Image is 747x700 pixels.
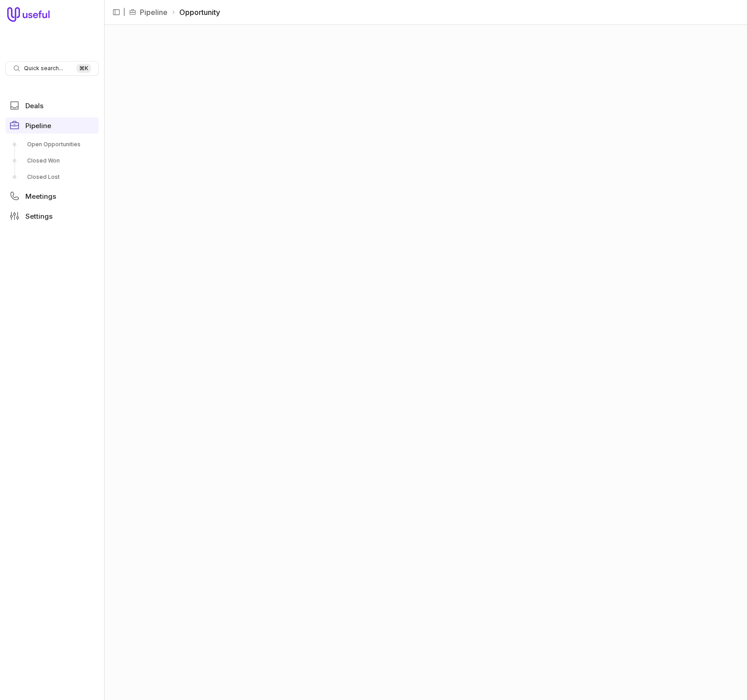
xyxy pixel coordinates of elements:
[5,97,99,114] a: Deals
[25,122,51,129] span: Pipeline
[5,170,99,184] a: Closed Lost
[24,65,63,72] span: Quick search...
[25,213,53,220] span: Settings
[5,188,99,204] a: Meetings
[5,137,99,152] a: Open Opportunities
[77,64,91,73] kbd: ⌘ K
[123,7,125,18] span: |
[5,117,99,134] a: Pipeline
[110,5,123,19] button: Collapse sidebar
[25,193,56,200] span: Meetings
[5,153,99,168] a: Closed Won
[25,102,43,109] span: Deals
[5,137,99,184] div: Pipeline submenu
[171,7,220,18] li: Opportunity
[5,208,99,224] a: Settings
[140,7,168,18] a: Pipeline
